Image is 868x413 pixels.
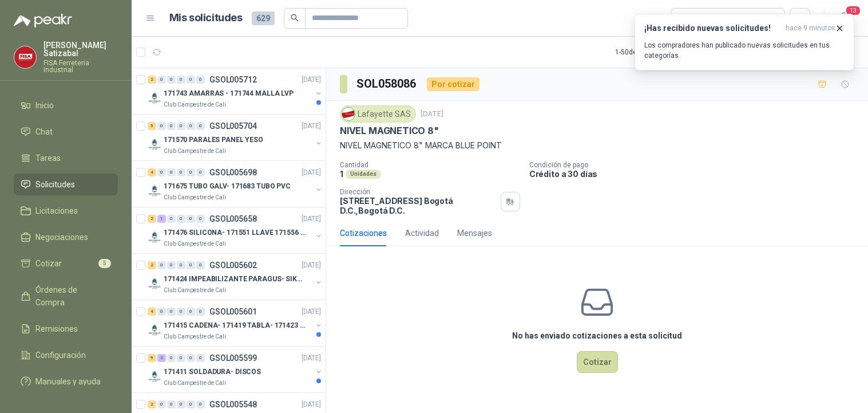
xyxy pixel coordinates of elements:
[35,284,107,309] span: Órdenes de Compra
[148,73,323,109] a: 2 0 0 0 0 0 GSOL005712[DATE] Company Logo171743 AMARRAS - 171744 MALLA LVPClub Campestre de Cali
[157,308,166,316] div: 0
[302,306,321,317] p: [DATE]
[14,14,72,27] img: Logo peakr
[43,41,118,57] p: [PERSON_NAME] Satizabal
[187,261,195,269] div: 0
[187,122,195,130] div: 0
[529,161,863,169] p: Condición de pago
[209,308,257,316] p: GSOL005601
[14,200,118,222] a: Licitaciones
[340,161,520,169] p: Cantidad
[252,11,275,25] span: 629
[427,77,479,91] div: Por cotizar
[14,279,118,313] a: Órdenes de Compra
[148,91,161,105] img: Company Logo
[635,14,854,70] button: ¡Has recibido nuevas solicitudes!hace 9 minutos Los compradores han publicado nuevas solicitudes ...
[346,170,381,179] div: Unidades
[164,181,291,192] p: 171675 TUBO GALV- 171683 TUBO PVC
[529,169,863,179] p: Crédito a 30 días
[157,354,166,362] div: 2
[148,76,156,84] div: 2
[167,400,176,408] div: 0
[164,147,226,156] p: Club Campestre de Cali
[209,261,257,269] p: GSOL005602
[157,168,166,176] div: 0
[356,75,418,93] h3: SOL058086
[164,135,263,145] p: 171570 PARALES PANEL YESO
[35,178,75,191] span: Solicitudes
[164,286,226,295] p: Club Campestre de Cali
[512,329,682,342] h3: No has enviado cotizaciones a esta solicitud
[148,369,161,383] img: Company Logo
[35,322,78,335] span: Remisiones
[302,399,321,410] p: [DATE]
[845,5,861,16] span: 13
[340,139,854,152] p: NIVEL MAGNETICO 8" MARCA BLUE POINT
[177,122,185,130] div: 0
[177,308,185,316] div: 0
[196,308,205,316] div: 0
[209,76,257,84] p: GSOL005712
[164,88,294,99] p: 171743 AMARRAS - 171744 MALLA LVP
[187,400,195,408] div: 0
[164,274,306,285] p: 171424 IMPEABILIZANTE PARAGUS- SIKALASTIC
[164,379,226,388] p: Club Campestre de Cali
[43,60,118,73] p: FISA Ferreteria Industrial
[35,204,78,217] span: Licitaciones
[340,125,439,137] p: NIVEL MAGNETICO 8"
[209,122,257,130] p: GSOL005704
[340,227,387,239] div: Cotizaciones
[148,119,323,156] a: 5 0 0 0 0 0 GSOL005704[DATE] Company Logo171570 PARALES PANEL YESOClub Campestre de Cali
[164,332,226,341] p: Club Campestre de Cali
[615,43,685,61] div: 1 - 50 de 194
[35,125,53,138] span: Chat
[157,76,166,84] div: 0
[187,76,195,84] div: 0
[340,196,496,215] p: [STREET_ADDRESS] Bogotá D.C. , Bogotá D.C.
[196,122,205,130] div: 0
[14,371,118,392] a: Manuales y ayuda
[302,121,321,132] p: [DATE]
[148,351,323,388] a: 9 2 0 0 0 0 GSOL005599[DATE] Company Logo171411 SOLDADURA- DISCOSClub Campestre de Cali
[157,400,166,408] div: 0
[148,137,161,151] img: Company Logo
[209,354,257,362] p: GSOL005599
[148,354,156,362] div: 9
[148,258,323,295] a: 2 0 0 0 0 0 GSOL005602[DATE] Company Logo171424 IMPEABILIZANTE PARAGUS- SIKALASTICClub Campestre ...
[164,367,261,377] p: 171411 SOLDADURA- DISCOS
[834,8,854,29] button: 13
[177,400,185,408] div: 0
[302,214,321,225] p: [DATE]
[148,308,156,316] div: 4
[14,344,118,366] a: Configuración
[167,354,176,362] div: 0
[209,168,257,176] p: GSOL005698
[187,308,195,316] div: 0
[167,215,176,223] div: 0
[157,261,166,269] div: 0
[421,109,443,120] p: [DATE]
[14,174,118,195] a: Solicitudes
[14,253,118,274] a: Cotizar5
[148,323,161,337] img: Company Logo
[196,400,205,408] div: 0
[148,400,156,408] div: 2
[644,40,845,61] p: Los compradores han publicado nuevas solicitudes en tus categorías.
[157,215,166,223] div: 1
[340,188,496,196] p: Dirección
[14,226,118,248] a: Negociaciones
[196,354,205,362] div: 0
[196,215,205,223] div: 0
[164,239,226,249] p: Club Campestre de Cali
[291,14,299,22] span: search
[35,152,61,164] span: Tareas
[167,76,176,84] div: 0
[148,215,156,223] div: 2
[148,168,156,176] div: 4
[167,122,176,130] div: 0
[148,277,161,290] img: Company Logo
[35,99,54,112] span: Inicio
[148,166,323,202] a: 4 0 0 0 0 0 GSOL005698[DATE] Company Logo171675 TUBO GALV- 171683 TUBO PVCClub Campestre de Cali
[678,12,702,25] div: Todas
[164,100,226,109] p: Club Campestre de Cali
